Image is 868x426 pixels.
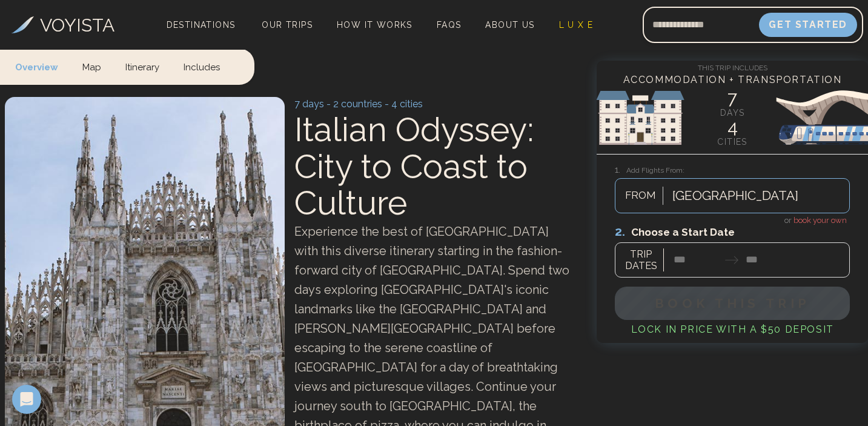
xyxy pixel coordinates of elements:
a: Map [70,48,113,84]
button: Book This Trip [615,287,850,320]
h3: Add Flights From: [615,163,850,177]
h4: or [615,213,850,227]
img: Voyista Logo [12,16,34,33]
span: How It Works [337,20,412,30]
a: Our Trips [257,16,317,33]
a: About Us [480,16,539,33]
span: Book This Trip [655,296,810,311]
a: L U X E [554,16,598,33]
span: Destinations [162,15,240,51]
input: Email address [643,10,759,39]
a: Itinerary [113,48,171,84]
a: Overview [15,48,70,84]
span: FAQs [437,20,462,30]
a: Includes [171,48,232,84]
span: 1. [615,164,626,175]
span: Italian Odyssey: City to Coast to Culture [294,110,534,222]
h4: This Trip Includes [597,61,868,73]
a: How It Works [332,16,417,33]
div: Open Intercom Messenger [12,385,41,414]
span: L U X E [559,20,594,30]
span: About Us [485,20,534,30]
span: FROM [618,188,663,204]
span: Our Trips [262,20,313,30]
h3: VOYISTA [40,12,114,39]
span: book your own [793,216,847,225]
a: FAQs [432,16,466,33]
p: 7 days - 2 countries - 4 cities [294,97,574,111]
h4: Accommodation + Transportation [597,73,868,87]
img: European Sights [597,81,868,154]
h4: Lock in Price with a $50 deposit [615,322,850,337]
button: Get Started [759,13,857,37]
a: VOYISTA [12,12,114,39]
